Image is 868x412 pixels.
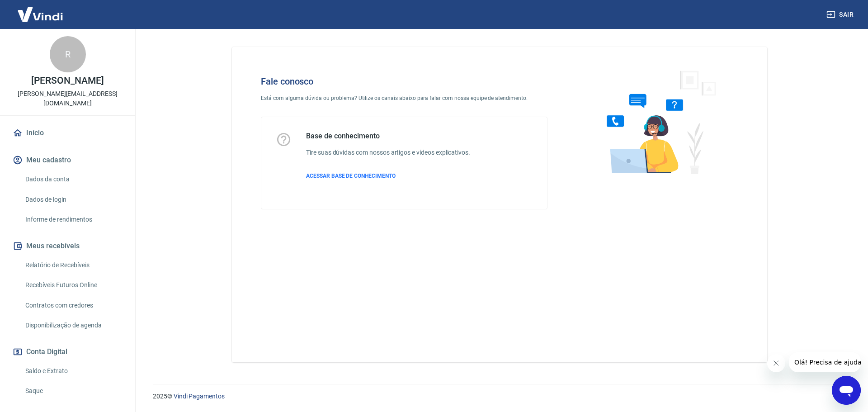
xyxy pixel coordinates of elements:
p: Está com alguma dúvida ou problema? Utilize os canais abaixo para falar com nossa equipe de atend... [261,94,547,102]
iframe: Fechar mensagem [767,354,785,372]
a: Saldo e Extrato [22,362,124,380]
h5: Base de conhecimento [306,132,470,141]
iframe: Botão para abrir a janela de mensagens [832,376,861,405]
a: Saque [22,382,124,400]
p: 2025 © [153,392,846,401]
img: Vindi [11,0,70,28]
iframe: Mensagem da empresa [789,352,861,372]
a: Recebíveis Futuros Online [22,276,124,294]
a: Vindi Pagamentos [174,393,225,400]
a: Dados da conta [22,170,124,189]
span: Olá! Precisa de ajuda? [5,6,76,14]
p: [PERSON_NAME] [31,76,104,85]
div: R [50,36,86,72]
button: Meu cadastro [11,150,124,170]
button: Conta Digital [11,342,124,362]
a: Relatório de Recebíveis [22,256,124,275]
h4: Fale conosco [261,76,547,87]
a: Disponibilização de agenda [22,316,124,335]
span: ACESSAR BASE DE CONHECIMENTO [306,173,396,179]
a: Informe de rendimentos [22,210,124,229]
button: Meus recebíveis [11,236,124,256]
button: Sair [825,6,857,23]
a: Início [11,123,124,143]
img: Fale conosco [589,62,726,182]
a: Contratos com credores [22,296,124,315]
a: ACESSAR BASE DE CONHECIMENTO [306,172,470,180]
p: [PERSON_NAME][EMAIL_ADDRESS][DOMAIN_NAME] [7,89,128,108]
a: Dados de login [22,190,124,209]
h6: Tire suas dúvidas com nossos artigos e vídeos explicativos. [306,148,470,157]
